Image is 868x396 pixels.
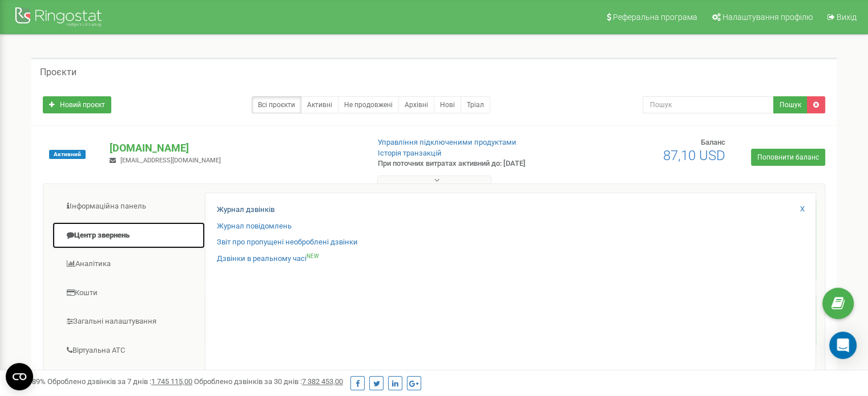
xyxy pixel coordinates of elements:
a: Історія транзакцій [378,149,442,157]
span: 87,10 USD [663,148,725,164]
button: Open CMP widget [6,363,33,390]
span: Реферальна програма [613,13,697,22]
a: Не продовжені [338,96,399,113]
a: Аналiтика [52,250,205,278]
a: Архівні [398,96,434,113]
sup: NEW [306,253,319,259]
a: Журнал повідомлень [217,221,292,232]
span: Оброблено дзвінків за 7 днів : [47,377,192,386]
a: Нові [434,96,461,113]
div: Open Intercom Messenger [829,332,857,359]
a: Інформаційна панель [52,193,205,221]
span: Налаштування профілю [722,13,813,22]
a: Звіт про пропущені необроблені дзвінки [217,237,358,248]
a: Віртуальна АТС [52,337,205,365]
a: Поповнити баланс [751,149,825,166]
h5: Проєкти [40,67,76,77]
p: При поточних витратах активний до: [DATE] [378,158,560,169]
span: Баланс [701,138,725,146]
a: Кошти [52,279,205,307]
u: 1 745 115,00 [151,377,192,386]
a: Журнал дзвінків [217,205,274,215]
a: Центр звернень [52,222,205,250]
button: Пошук [773,96,808,113]
a: Управління підключеними продуктами [378,138,516,146]
a: X [800,204,805,215]
p: [DOMAIN_NAME] [110,141,359,156]
a: Тріал [461,96,490,113]
a: Дзвінки в реальному часіNEW [217,254,319,264]
span: Оброблено дзвінків за 30 днів : [194,377,343,386]
span: Активний [49,150,86,159]
a: Активні [301,96,338,113]
a: Загальні налаштування [52,308,205,336]
a: Новий проєкт [43,96,111,113]
a: Всі проєкти [252,96,301,113]
a: Наскрізна аналітика [52,365,205,393]
input: Пошук [643,96,774,113]
span: Вихід [837,13,857,22]
span: [EMAIL_ADDRESS][DOMAIN_NAME] [120,157,221,164]
u: 7 382 453,00 [302,377,343,386]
